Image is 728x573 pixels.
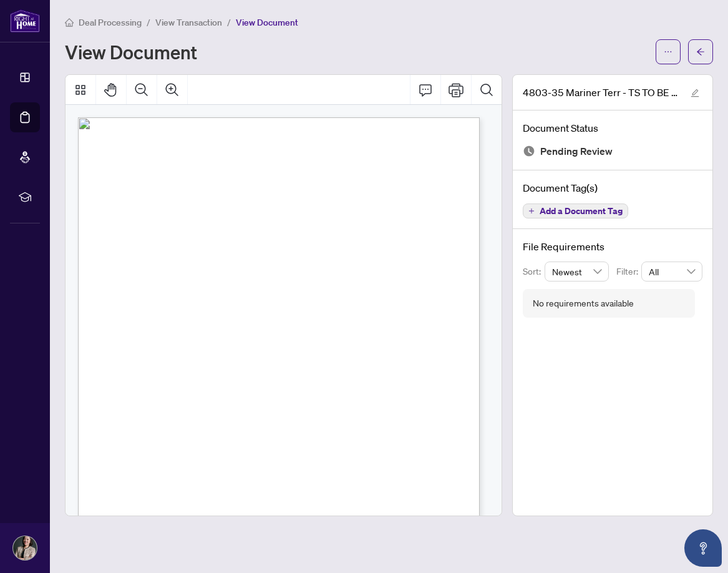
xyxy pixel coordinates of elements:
span: arrow-left [696,47,705,56]
h4: Document Tag(s) [523,180,702,195]
span: 4803-35 Mariner Terr - TS TO BE REVIEWED.pdf [523,85,679,100]
li: / [147,15,150,29]
span: View Transaction [155,17,222,28]
button: Open asap [684,529,722,567]
li: / [227,15,231,29]
h1: View Document [65,42,197,62]
p: Filter: [616,265,641,278]
h4: File Requirements [523,239,702,254]
img: Document Status [523,145,535,157]
span: plus [528,208,535,214]
span: Deal Processing [79,17,142,28]
p: Sort: [523,265,545,278]
span: Pending Review [540,143,613,160]
img: Profile Icon [13,536,37,560]
span: home [65,18,74,27]
span: ellipsis [664,47,672,56]
button: Add a Document Tag [523,203,628,218]
h4: Document Status [523,120,702,135]
span: Newest [552,262,602,281]
div: No requirements available [533,296,634,310]
span: Add a Document Tag [540,207,623,215]
span: edit [691,89,699,97]
span: All [649,262,695,281]
span: View Document [236,17,298,28]
img: logo [10,9,40,32]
